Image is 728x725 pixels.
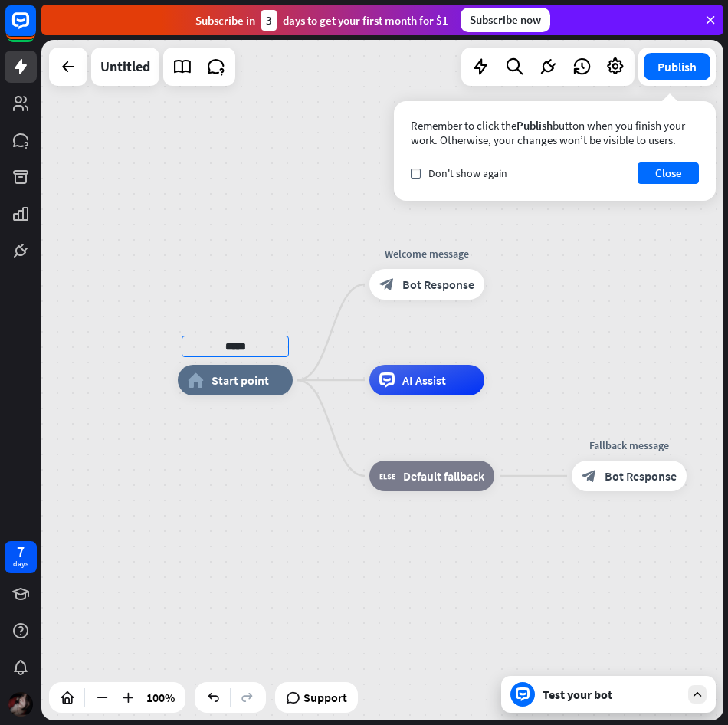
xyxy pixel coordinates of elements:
div: Remember to click the button when you finish your work. Otherwise, your changes won’t be visible ... [411,118,699,147]
a: 7 days [5,541,37,573]
button: Open LiveChat chat widget [12,6,58,52]
div: Subscribe in days to get your first month for $1 [195,10,448,31]
span: Default fallback [403,468,484,484]
span: AI Assist [402,372,446,388]
i: block_bot_response [582,468,597,484]
span: Start point [212,372,269,388]
div: Untitled [100,48,150,86]
div: days [13,559,28,569]
span: Don't show again [428,166,507,180]
span: Bot Response [402,277,474,292]
i: block_bot_response [379,277,395,292]
button: Close [638,162,699,184]
div: Test your bot [543,687,680,702]
span: Bot Response [605,468,677,484]
div: 7 [17,545,25,559]
i: block_fallback [379,468,395,484]
button: Publish [644,53,710,80]
div: Subscribe now [461,8,550,32]
div: Fallback message [560,438,698,453]
div: 3 [261,10,277,31]
span: Support [303,685,347,710]
i: home_2 [188,372,204,388]
span: Publish [516,118,553,133]
div: Welcome message [358,246,496,261]
div: 100% [142,685,179,710]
